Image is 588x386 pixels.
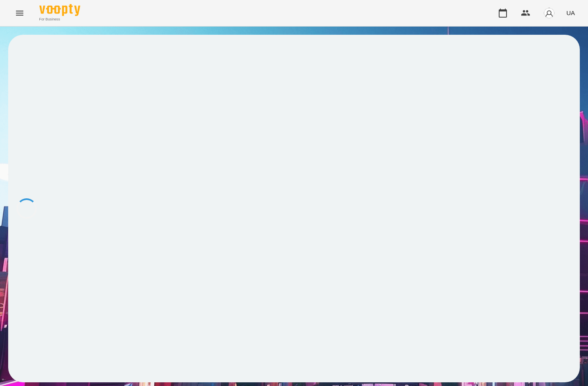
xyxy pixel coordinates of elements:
[543,7,555,19] img: avatar_s.png
[10,3,29,23] button: Menu
[563,5,578,20] button: UA
[39,4,80,16] img: Voopty Logo
[39,17,80,22] span: For Business
[566,9,575,17] span: UA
